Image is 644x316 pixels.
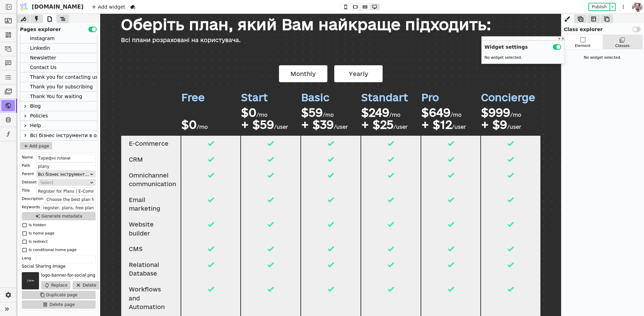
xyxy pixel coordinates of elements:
[350,98,362,104] div: /mo
[29,157,73,175] p: Omnichannel communication
[22,154,33,161] div: Name
[81,105,97,117] div: $0
[19,0,29,13] img: Logo
[30,53,56,63] div: Newsletter
[20,82,97,92] div: Thank you for subscribing
[30,63,56,72] div: Contact Us
[201,105,234,117] div: + $39
[22,291,96,299] button: Duplicate page
[141,93,156,105] div: $0
[21,2,440,18] div: Оберіть план, який Вам найкраще підходить:
[30,131,126,140] div: Всі бізнес інструменти в одному місці
[41,281,70,289] button: Replace
[30,92,82,101] div: Thank You for waiting
[22,171,34,178] div: Parent
[22,162,30,169] div: Path
[22,300,96,309] button: Delete page
[321,93,350,105] div: $649
[22,195,44,202] div: Description
[20,102,97,111] div: Blog
[97,111,108,116] p: /mo
[22,272,39,289] img: 1713164914430-logo-banner-for-social.png
[141,105,174,117] div: + $59
[174,111,188,116] div: /user
[32,3,84,11] span: [DOMAIN_NAME]
[40,179,89,186] div: Select
[29,231,73,240] p: CMS
[73,281,99,289] button: Delete
[482,52,565,64] div: No widget selected.
[294,111,308,116] div: /user
[261,105,294,117] div: + $25
[240,56,277,65] div: Yearly
[20,44,97,53] div: Linkedin
[29,230,55,237] div: Is home page
[20,53,97,63] div: Newsletter
[30,111,48,121] div: Policies
[20,121,97,131] div: Help
[29,182,73,199] p: Email marketing
[30,34,55,43] div: Instagram
[30,44,50,53] div: Linkedin
[29,238,48,245] div: Is redirect
[20,63,97,73] div: Contact Us
[407,111,421,116] div: /user
[289,98,300,104] div: /mo
[29,247,73,264] p: Relational Database
[22,263,66,269] div: Social Sharing Image
[156,98,167,104] div: /mo
[20,73,97,82] div: Thank you for contacting us
[17,0,87,13] a: [DOMAIN_NAME]
[17,23,100,33] div: Pages explorer
[30,121,41,130] div: Help
[589,3,609,10] button: Publish
[20,111,97,121] div: Policies
[381,105,407,117] div: + $9
[38,171,89,177] div: Всі бізнес інструменти в одному місці
[30,82,93,92] div: Thank you for subscribing
[261,79,308,88] div: Standart
[29,247,77,253] div: Is conditional home page
[81,79,105,88] div: Free
[482,41,565,51] div: Widget settings
[575,43,591,49] div: Element
[22,179,37,186] div: Dataset
[90,3,127,11] div: Add widget
[29,125,73,134] p: E-Commerce
[20,34,97,44] div: Instagram
[20,142,52,150] button: Add page
[22,255,31,262] div: Lang
[201,93,223,105] div: $59
[563,52,643,64] div: No widget selected.
[22,187,30,194] div: Title
[234,111,248,116] div: /user
[29,141,73,150] div: CRM
[29,271,73,298] p: Workflows and Automation
[141,79,168,88] div: Start
[20,92,97,102] div: Thank You for waiting
[615,43,629,49] div: Classes
[321,79,339,88] div: Pro
[321,105,352,117] div: + $12
[30,73,98,82] div: Thank you for contacting us
[632,1,643,13] img: 1611404642663-DSC_1169-po-%D1%81cropped.jpg
[29,222,46,229] div: Is hidden
[223,98,234,104] div: /mo
[201,79,229,88] div: Basic
[561,23,644,33] div: Class explorer
[184,56,222,65] div: Monthly
[261,93,289,105] div: $249
[22,212,96,220] button: Generate metadata
[381,93,410,105] div: $999
[21,22,440,31] div: Всі плани розраховані на користувача.
[41,272,99,281] div: logo-banner-for-social.png
[352,111,366,116] div: /user
[20,131,97,140] div: Всі бізнес інструменти в одному місці
[22,204,40,211] div: Keywords
[30,102,41,111] div: Blog
[29,206,73,224] p: Website builder
[410,98,421,104] div: /mo
[381,79,435,88] div: Concierge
